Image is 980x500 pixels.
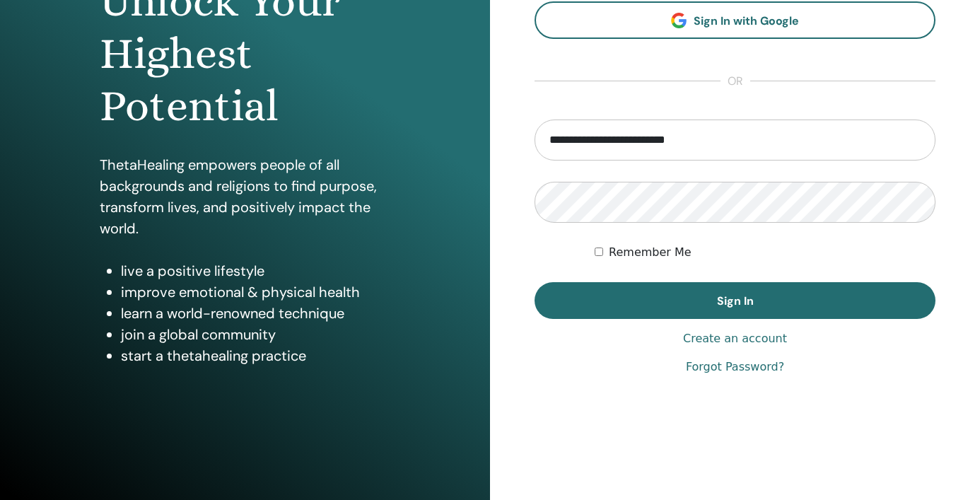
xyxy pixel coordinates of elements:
span: or [721,73,750,90]
a: Create an account [683,330,787,347]
a: Sign In with Google [535,1,935,39]
li: learn a world-renowned technique [121,303,391,324]
li: live a positive lifestyle [121,260,391,281]
li: join a global community [121,324,391,345]
button: Sign In [535,282,935,319]
div: Keep me authenticated indefinitely or until I manually logout [595,244,935,261]
li: start a thetahealing practice [121,345,391,366]
li: improve emotional & physical health [121,281,391,303]
label: Remember Me [609,244,692,261]
p: ThetaHealing empowers people of all backgrounds and religions to find purpose, transform lives, a... [100,154,391,239]
span: Sign In with Google [694,13,799,28]
span: Sign In [717,293,754,308]
a: Forgot Password? [686,359,784,376]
